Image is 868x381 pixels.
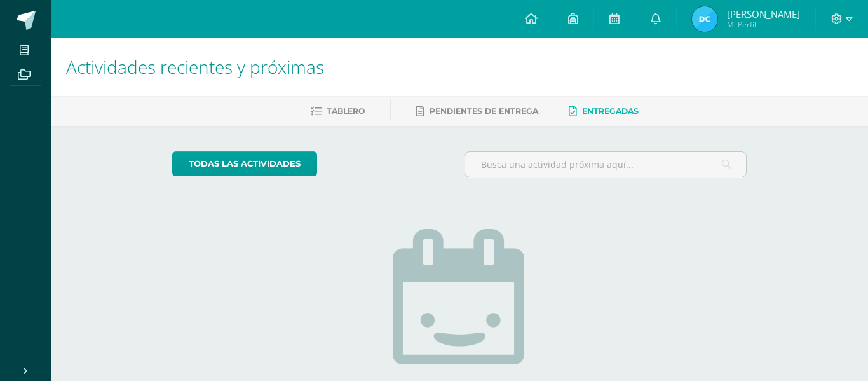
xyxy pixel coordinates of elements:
[569,101,639,121] a: Entregadas
[416,101,538,121] a: Pendientes de entrega
[465,152,747,177] input: Busca una actividad próxima aquí...
[172,151,317,176] a: todas las Actividades
[692,6,717,32] img: 06c843b541221984c6119e2addf5fdcd.png
[66,55,324,79] span: Actividades recientes y próximas
[430,106,538,116] span: Pendientes de entrega
[582,106,639,116] span: Entregadas
[311,101,365,121] a: Tablero
[327,106,365,116] span: Tablero
[727,19,800,30] span: Mi Perfil
[727,8,800,20] span: [PERSON_NAME]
